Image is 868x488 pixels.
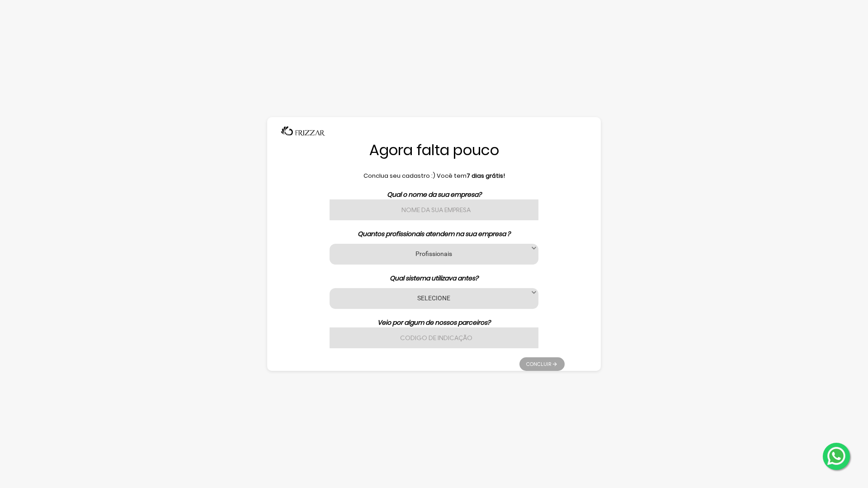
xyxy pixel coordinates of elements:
p: Conclua seu cadastro :) Você tem [303,171,565,180]
p: Qual o nome da sua empresa? [303,190,565,199]
ul: Pagination [519,353,565,371]
b: 7 dias grátis! [467,171,505,180]
h1: Agora falta pouco [303,141,565,160]
label: Profissionais [341,249,527,258]
p: Veio por algum de nossos parceiros? [303,318,565,327]
p: Quantos profissionais atendem na sua empresa ? [303,229,565,239]
input: Nome da sua empresa [330,199,538,220]
input: Codigo de indicação [330,327,538,348]
label: SELECIONE [341,294,527,302]
p: Qual sistema utilizava antes? [303,274,565,283]
img: whatsapp.png [826,445,847,467]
